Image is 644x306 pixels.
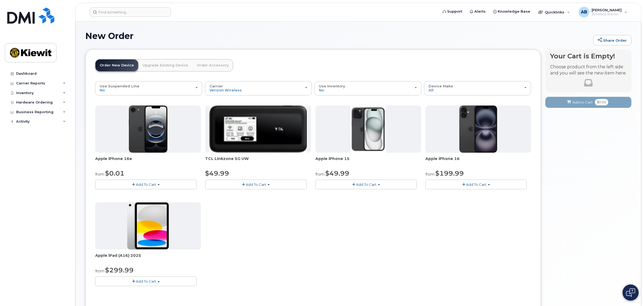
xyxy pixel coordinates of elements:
h4: Your Cart is Empty! [550,52,627,60]
div: Apple iPhone 16 [425,156,531,167]
button: Carrier Verizon Wireless [205,81,312,95]
button: Device Make All [424,81,531,95]
a: Share Order [593,35,631,46]
img: iphone16e.png [129,105,168,153]
img: iphone15.jpg [350,105,386,153]
small: from [315,172,325,177]
a: Upgrade Existing Device [138,59,193,71]
span: Add to Cart [572,100,593,105]
h1: New Order [85,31,590,41]
span: $49.99 [325,169,349,177]
a: Order Accessory [193,59,233,71]
span: Add To Cart [136,182,156,187]
span: $49.99 [205,169,229,177]
img: Open chat [626,288,635,297]
button: Add to Cart $0.00 [545,97,631,108]
span: Verizon Wireless [209,88,242,92]
span: Add To Cart [136,279,156,283]
span: No [319,88,324,92]
span: Add To Cart [356,182,376,187]
span: $0.00 [595,99,608,105]
img: linkzone5g.png [209,105,307,153]
div: Apple iPhone 16e [95,156,201,167]
span: Add To Cart [246,182,266,187]
div: Apple iPad (A16) 2025 [95,253,201,264]
a: Order New Device [95,59,138,71]
span: Use Suspended Line [100,84,139,88]
span: Add To Cart [466,182,486,187]
span: Carrier [209,84,223,88]
button: Add To Cart [95,276,197,286]
button: Use Suspended Line No [95,81,202,95]
img: iphone_16_plus.png [459,105,497,153]
span: No [100,88,105,92]
small: from [95,269,104,273]
div: TCL Linkzone 5G UW [205,156,311,167]
button: Add To Cart [205,180,307,189]
span: $299.99 [105,266,134,274]
div: Apple iPhone 15 [315,156,421,167]
span: All [429,88,433,92]
button: Add To Cart [315,180,417,189]
span: Device Make [429,84,453,88]
p: Choose product from the left side and you will see the new item here. [550,64,627,76]
small: from [425,172,435,177]
button: Add To Cart [95,180,197,189]
span: Use Inventory [319,84,345,88]
span: $199.99 [435,169,464,177]
button: Use Inventory No [314,81,421,95]
img: ipad_11.png [127,202,169,250]
span: $0.01 [105,169,124,177]
small: from [95,172,104,177]
button: Add To Cart [425,180,527,189]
